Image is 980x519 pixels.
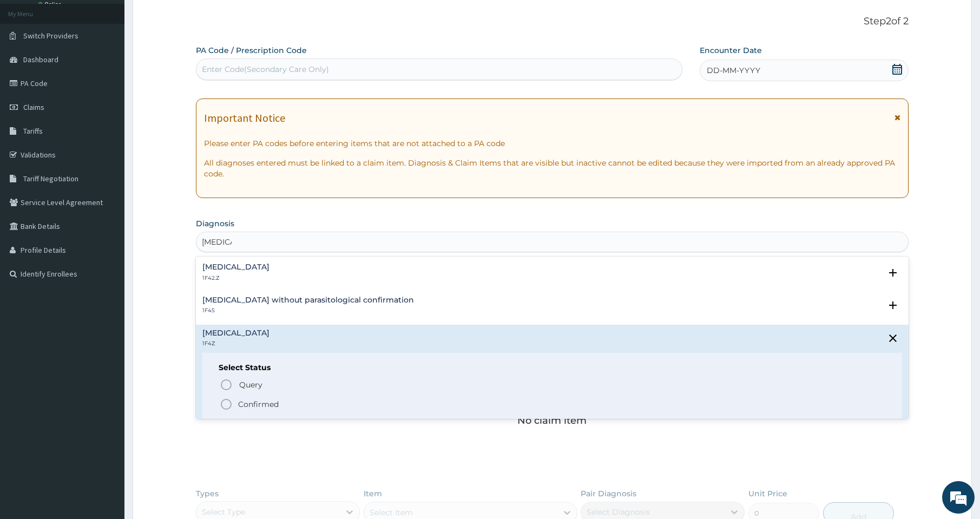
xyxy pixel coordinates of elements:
[63,136,149,246] span: We're online!
[204,138,900,149] p: Please enter PA codes before entering items that are not attached to a PA code
[219,364,886,372] h6: Select Status
[196,45,307,56] label: PA Code / Prescription Code
[38,1,64,8] a: Online
[20,54,44,81] img: d_794563401_company_1708531726252_794563401
[220,398,233,411] i: status option filled
[202,307,414,314] p: 1F45
[202,329,269,337] h4: [MEDICAL_DATA]
[23,55,58,64] span: Dashboard
[23,174,78,183] span: Tariff Negotiation
[700,45,762,56] label: Encounter Date
[238,399,279,410] p: Confirmed
[202,64,329,75] div: Enter Code(Secondary Care Only)
[202,296,414,304] h4: [MEDICAL_DATA] without parasitological confirmation
[23,31,78,41] span: Switch Providers
[886,299,899,312] i: open select status
[196,218,234,229] label: Diagnosis
[177,5,203,31] div: Minimize live chat window
[517,415,587,426] p: No claim item
[23,102,44,112] span: Claims
[204,112,285,124] h1: Important Notice
[202,340,269,347] p: 1F4Z
[239,379,262,390] span: Query
[707,65,760,76] span: DD-MM-YYYY
[56,61,182,75] div: Chat with us now
[23,126,43,136] span: Tariffs
[202,274,269,282] p: 1F42.Z
[202,263,269,271] h4: [MEDICAL_DATA]
[886,266,899,279] i: open select status
[204,157,900,179] p: All diagnoses entered must be linked to a claim item. Diagnosis & Claim Items that are visible bu...
[886,332,899,345] i: close select status
[5,295,206,333] textarea: Type your message and hit 'Enter'
[220,378,233,391] i: status option query
[196,16,909,28] p: Step 2 of 2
